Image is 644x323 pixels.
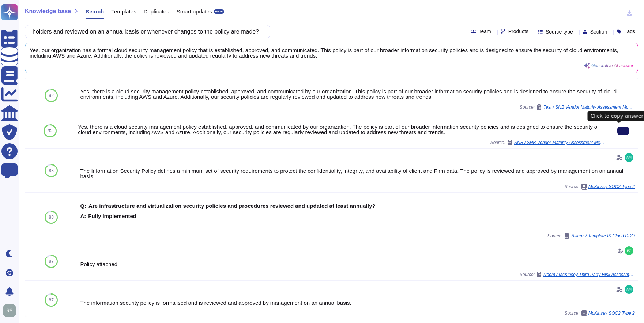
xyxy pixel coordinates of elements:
span: Knowledge base [25,8,71,14]
img: user [3,304,16,317]
div: BETA [214,9,224,14]
img: user [625,153,633,162]
span: Source: [520,104,635,110]
b: Fully Implemented [88,213,136,219]
input: Search a question or template... [29,25,263,38]
img: user [625,246,633,255]
span: Test / SNB Vendor Maturity Assessment McKinsey & Company v.1.0 [543,105,635,109]
span: Tags [624,29,635,34]
button: user [1,303,21,319]
span: 92 [48,129,52,133]
span: Section [590,29,607,34]
span: Products [508,29,528,34]
div: The information security policy is formalised and is reviewed and approved by management on an an... [80,300,635,306]
span: Source: [547,233,635,239]
div: Yes, there is a cloud security management policy established, approved, and communicated by our o... [80,89,635,100]
span: Source: [564,184,635,190]
span: Source: [520,272,635,277]
span: Source: [564,310,635,316]
span: McKinsey SOC2 Type 2 [588,184,635,189]
span: Smart updates [177,9,212,14]
div: The Information Security Policy defines a minimum set of security requirements to protect the con... [80,168,635,179]
span: Source type [546,29,573,34]
span: Templates [111,9,136,14]
span: 87 [49,298,54,302]
b: Are infrastructure and virtualization security policies and procedures reviewed and updated at le... [88,203,375,209]
span: 92 [49,93,54,98]
div: Yes, there is a cloud security management policy established, approved, and communicated by our o... [78,124,606,135]
span: Yes, our organization has a formal cloud security management policy that is established, approved... [30,47,633,58]
span: 88 [49,215,54,219]
b: Q: [80,203,86,209]
span: Neom / McKinsey Third Party Risk Assessment Medium Template V1.2 [543,272,635,277]
span: Allianz / Template IS Cloud DDQ [571,234,635,238]
span: 88 [49,168,54,173]
span: Team [479,29,491,34]
span: McKinsey SOC2 Type 2 [588,311,635,315]
span: Source: [490,140,606,145]
span: Search [86,9,104,14]
span: Duplicates [144,9,169,14]
img: user [625,285,633,294]
div: Policy attached. [80,261,635,267]
span: SNB / SNB Vendor Maturity Assessment McKinsey & Company v.1.0 [514,140,606,145]
span: Generative AI answer [591,63,633,68]
b: A: [80,213,86,219]
span: 87 [49,259,54,264]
